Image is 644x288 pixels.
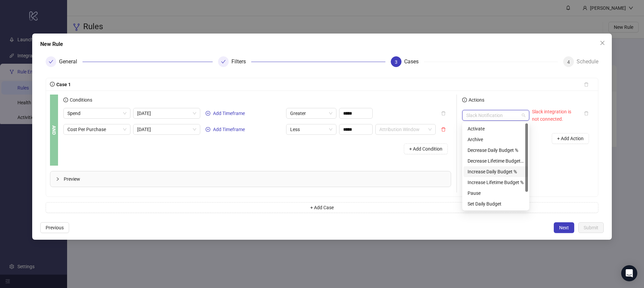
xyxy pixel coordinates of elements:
div: Schedule [577,56,598,67]
button: + Add Case [46,202,598,213]
span: + Add Condition [409,146,442,152]
span: info-circle [50,82,55,87]
button: delete [579,79,594,90]
div: Decrease Daily Budget % [468,147,524,154]
div: Open Intercom Messenger [621,265,637,281]
button: Add Timeframe [203,109,248,117]
button: Submit [578,222,604,233]
span: Case 1 [55,82,71,87]
div: Increase Daily Budget % [468,168,524,175]
span: check [221,59,226,64]
button: + Add Condition [404,143,448,154]
span: collapsed [56,177,60,181]
div: Set Daily Budget [464,198,528,209]
span: Slack integration is not connected. [532,109,571,122]
div: Decrease Daily Budget % [464,145,528,156]
span: Actions [467,97,484,103]
button: Close [597,38,608,48]
button: delete [436,124,451,135]
div: Decrease Lifetime Budget % [468,157,524,165]
button: Add Timeframe [203,125,248,133]
span: Next [559,225,569,230]
div: Archive [468,136,524,143]
span: Conditions [68,97,92,103]
div: New Rule [40,40,604,48]
span: Preview [64,175,445,183]
button: + Add Action [552,133,589,144]
button: delete [579,108,594,119]
div: Decrease Lifetime Budget % [464,156,528,166]
span: delete [441,127,446,132]
span: Greater [290,108,332,118]
div: Pause [464,188,528,198]
span: + Add Action [557,136,584,141]
span: Slack Notification [466,110,525,120]
span: Today [137,108,196,118]
div: Cases [404,56,424,67]
button: delete [436,108,451,119]
b: AND [50,125,58,135]
div: Set Daily Budget [468,200,524,208]
div: Increase Daily Budget % [464,166,528,177]
div: Activate [468,125,524,132]
span: 3 [395,59,397,65]
div: Activate [464,123,528,134]
span: 4 [567,59,570,65]
div: Increase Lifetime Budget % [468,179,524,186]
div: Preview [50,171,451,187]
span: info-circle [63,98,68,102]
span: Previous [46,225,64,230]
span: Add Timeframe [213,127,245,132]
div: General [59,56,83,67]
span: Cost Per Purchase [67,124,126,134]
button: Next [554,222,574,233]
span: Today [137,124,196,134]
span: info-circle [462,98,467,102]
span: plus-circle [206,127,210,132]
span: Spend [67,108,126,118]
div: Filters [231,56,251,67]
div: Pause [468,189,524,197]
button: Previous [40,222,69,233]
span: Add Timeframe [213,111,245,116]
span: close [600,40,605,46]
span: plus-circle [206,111,210,116]
span: + Add Case [310,205,334,210]
span: Less [290,124,332,134]
div: Archive [464,134,528,145]
div: Increase Lifetime Budget % [464,177,528,188]
span: check [49,59,53,64]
